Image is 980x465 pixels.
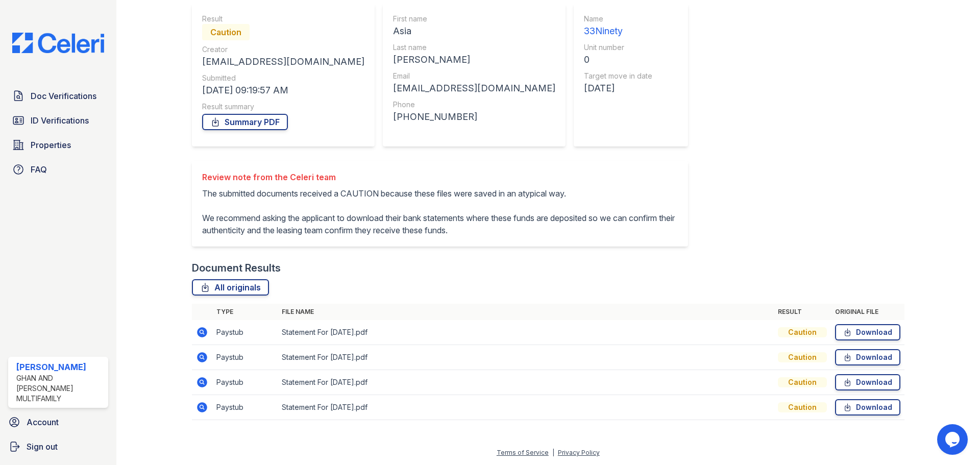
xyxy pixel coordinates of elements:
[31,114,89,127] span: ID Verifications
[202,55,364,69] div: [EMAIL_ADDRESS][DOMAIN_NAME]
[937,424,970,455] iframe: chat widget
[278,345,774,370] td: Statement For [DATE].pdf
[584,14,652,24] div: Name
[778,352,827,362] div: Caution
[778,377,827,387] div: Caution
[831,304,904,320] th: Original file
[835,374,900,390] a: Download
[497,449,549,456] a: Terms of Service
[393,100,555,110] div: Phone
[835,399,900,415] a: Download
[393,14,555,24] div: First name
[27,416,59,428] span: Account
[202,83,364,97] div: [DATE] 09:19:57 AM
[835,324,900,340] a: Download
[202,44,364,55] div: Creator
[778,402,827,412] div: Caution
[8,159,108,180] a: FAQ
[212,320,278,345] td: Paystub
[202,114,288,130] a: Summary PDF
[584,53,652,67] div: 0
[278,370,774,395] td: Statement For [DATE].pdf
[192,279,269,296] a: All originals
[4,412,112,432] a: Account
[584,81,652,95] div: [DATE]
[192,261,281,275] div: Document Results
[584,42,652,53] div: Unit number
[202,14,364,24] div: Result
[393,24,555,38] div: Asia
[31,139,71,151] span: Properties
[584,24,652,38] div: 33Ninety
[4,436,112,457] a: Sign out
[835,349,900,365] a: Download
[584,71,652,81] div: Target move in date
[8,110,108,131] a: ID Verifications
[212,304,278,320] th: Type
[393,42,555,53] div: Last name
[202,73,364,83] div: Submitted
[8,86,108,106] a: Doc Verifications
[393,110,555,124] div: [PHONE_NUMBER]
[212,345,278,370] td: Paystub
[27,440,58,453] span: Sign out
[202,102,364,112] div: Result summary
[202,171,678,183] div: Review note from the Celeri team
[278,320,774,345] td: Statement For [DATE].pdf
[393,53,555,67] div: [PERSON_NAME]
[558,449,600,456] a: Privacy Policy
[212,370,278,395] td: Paystub
[31,90,96,102] span: Doc Verifications
[393,71,555,81] div: Email
[202,187,678,236] p: The submitted documents received a CAUTION because these files were saved in an atypical way. We ...
[778,327,827,337] div: Caution
[774,304,831,320] th: Result
[31,163,47,176] span: FAQ
[8,135,108,155] a: Properties
[16,373,104,404] div: Ghan and [PERSON_NAME] Multifamily
[393,81,555,95] div: [EMAIL_ADDRESS][DOMAIN_NAME]
[212,395,278,420] td: Paystub
[202,24,250,40] div: Caution
[278,304,774,320] th: File name
[16,361,104,373] div: [PERSON_NAME]
[584,14,652,38] a: Name 33Ninety
[4,33,112,53] img: CE_Logo_Blue-a8612792a0a2168367f1c8372b55b34899dd931a85d93a1a3d3e32e68fde9ad4.png
[552,449,554,456] div: |
[278,395,774,420] td: Statement For [DATE].pdf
